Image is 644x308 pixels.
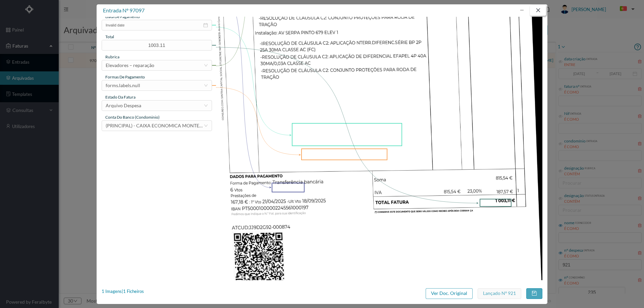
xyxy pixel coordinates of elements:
[105,34,114,39] span: total
[478,288,521,299] button: Lançado nº 921
[105,115,160,120] span: conta do banco (condominio)
[204,83,208,87] i: icon: down
[204,124,208,128] i: icon: down
[105,14,140,19] span: data de pagamento
[204,104,208,108] i: icon: down
[426,288,473,299] button: Ver Doc. Original
[103,7,145,13] span: entrada nº 97097
[614,4,637,14] button: PT
[203,23,208,27] i: icon: calendar
[106,80,140,90] div: forms.labels.null
[105,95,136,100] span: estado da fatura
[106,60,154,70] div: Elevadores – reparação
[204,63,208,67] i: icon: down
[106,123,262,128] span: (PRINCIPAL) - CAIXA ECONOMICA MONTEPIO GERAL ([FINANCIAL_ID])
[105,54,119,59] span: rubrica
[106,101,141,111] div: Arquivo Despesa
[105,74,145,79] span: Formas de Pagamento
[102,288,144,295] div: 1 Imagens | 1 Ficheiros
